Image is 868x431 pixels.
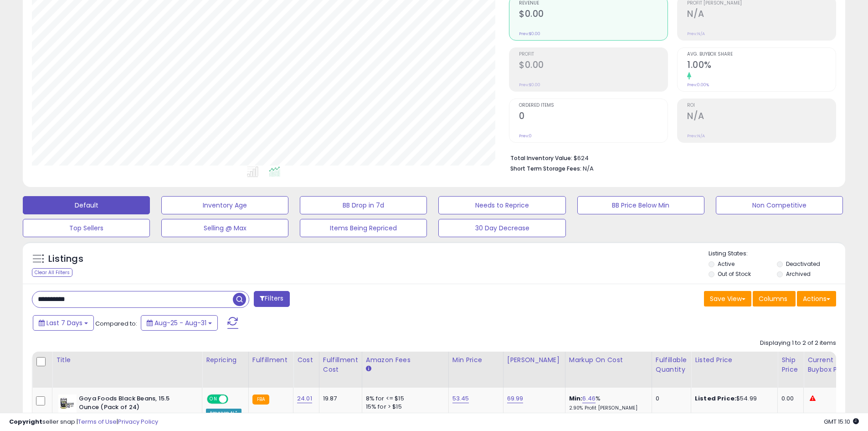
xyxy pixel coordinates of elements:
[519,103,668,108] span: Ordered Items
[786,260,820,268] label: Deactivated
[781,395,796,403] div: 0.00
[687,133,705,139] small: Prev: N/A
[32,268,72,277] div: Clear All Filters
[323,355,358,374] div: Fulfillment Cost
[695,394,736,403] b: Listed Price:
[718,260,734,268] label: Active
[366,355,445,365] div: Amazon Fees
[46,318,82,327] span: Last 7 Days
[23,196,150,214] button: Default
[56,355,198,365] div: Title
[161,196,288,214] button: Inventory Age
[577,196,704,214] button: BB Price Below Min
[519,31,540,36] small: Prev: $0.00
[687,1,836,6] span: Profit [PERSON_NAME]
[154,318,206,327] span: Aug-25 - Aug-31
[519,133,532,139] small: Prev: 0
[208,395,219,403] span: ON
[252,355,289,365] div: Fulfillment
[254,291,289,307] button: Filters
[366,365,371,373] small: Amazon Fees.
[687,103,836,108] span: ROI
[760,339,836,348] div: Displaying 1 to 2 of 2 items
[797,291,836,306] button: Actions
[510,165,581,172] b: Short Term Storage Fees:
[824,417,859,426] span: 2025-09-8 15:10 GMT
[807,355,854,374] div: Current Buybox Price
[519,9,668,21] h2: $0.00
[565,352,652,388] th: The percentage added to the cost of goods (COGS) that forms the calculator for Min & Max prices.
[687,111,836,123] h2: N/A
[687,82,709,88] small: Prev: 0.00%
[704,291,751,306] button: Save View
[583,164,594,173] span: N/A
[227,395,241,403] span: OFF
[687,31,705,36] small: Prev: N/A
[695,355,774,365] div: Listed Price
[300,196,427,214] button: BB Drop in 7d
[452,355,499,365] div: Min Price
[718,270,751,278] label: Out of Stock
[23,219,150,237] button: Top Sellers
[33,315,94,331] button: Last 7 Days
[786,270,811,278] label: Archived
[759,294,787,303] span: Columns
[569,355,648,365] div: Markup on Cost
[161,219,288,237] button: Selling @ Max
[709,249,845,258] p: Listing States:
[297,355,315,365] div: Cost
[78,417,117,426] a: Terms of Use
[438,219,565,237] button: 30 Day Decrease
[323,395,355,403] div: 19.87
[297,394,312,403] a: 24.01
[781,355,800,374] div: Ship Price
[569,394,583,403] b: Min:
[519,111,668,123] h2: 0
[206,355,245,365] div: Repricing
[519,82,540,88] small: Prev: $0.00
[519,1,668,6] span: Revenue
[695,395,770,403] div: $54.99
[510,154,572,162] b: Total Inventory Value:
[753,291,796,306] button: Columns
[569,395,645,411] div: %
[366,403,442,411] div: 15% for > $15
[95,319,137,328] span: Compared to:
[366,395,442,403] div: 8% for <= $15
[656,355,687,374] div: Fulfillable Quantity
[252,395,269,405] small: FBA
[9,417,42,426] strong: Copyright
[141,315,218,331] button: Aug-25 - Aug-31
[118,417,158,426] a: Privacy Policy
[79,395,190,414] b: Goya Foods Black Beans, 15.5 Ounce (Pack of 24)
[9,418,158,426] div: seller snap | |
[716,196,843,214] button: Non Competitive
[656,395,684,403] div: 0
[582,394,596,403] a: 6.46
[507,394,524,403] a: 69.99
[300,219,427,237] button: Items Being Repriced
[519,52,668,57] span: Profit
[519,60,668,72] h2: $0.00
[687,52,836,57] span: Avg. Buybox Share
[507,355,561,365] div: [PERSON_NAME]
[510,152,829,163] li: $624
[687,60,836,72] h2: 1.00%
[438,196,565,214] button: Needs to Reprice
[687,9,836,21] h2: N/A
[452,394,469,403] a: 53.45
[58,395,77,413] img: 411PUJIVGxL._SL40_.jpg
[48,253,83,265] h5: Listings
